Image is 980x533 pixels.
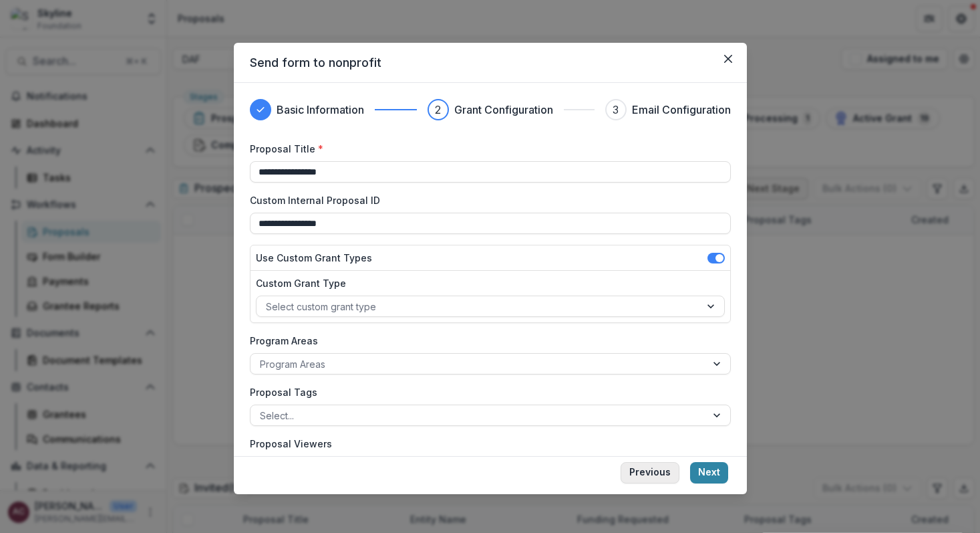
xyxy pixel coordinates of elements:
[632,102,731,118] h3: Email Configuration
[250,142,723,156] label: Proposal Title
[250,99,731,120] div: Progress
[250,334,723,348] label: Program Areas
[250,193,723,207] label: Custom Internal Proposal ID
[717,48,739,70] button: Close
[454,102,553,118] h3: Grant Configuration
[621,462,679,484] button: Previous
[690,462,728,484] button: Next
[250,385,723,399] label: Proposal Tags
[256,251,372,265] label: Use Custom Grant Types
[277,102,364,118] h3: Basic Information
[435,102,441,118] div: 2
[250,437,723,451] label: Proposal Viewers
[256,276,717,290] label: Custom Grant Type
[234,43,747,83] header: Send form to nonprofit
[613,102,619,118] div: 3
